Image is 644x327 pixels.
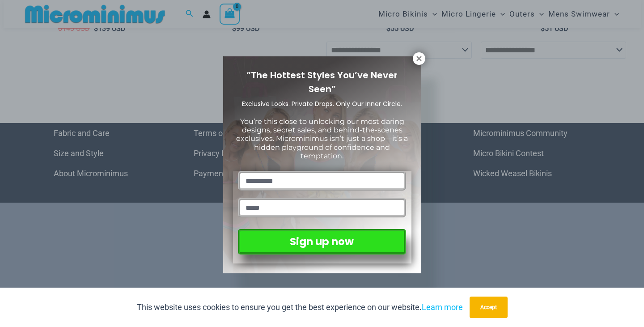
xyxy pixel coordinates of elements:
[137,301,463,314] p: This website uses cookies to ensure you get the best experience on our website.
[236,117,408,160] span: You’re this close to unlocking our most daring designs, secret sales, and behind-the-scenes exclu...
[413,52,425,65] button: Close
[246,69,398,95] span: “The Hottest Styles You’ve Never Seen”
[422,302,463,312] a: Learn more
[470,297,508,318] button: Accept
[242,99,402,108] span: Exclusive Looks. Private Drops. Only Our Inner Circle.
[238,229,406,255] button: Sign up now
